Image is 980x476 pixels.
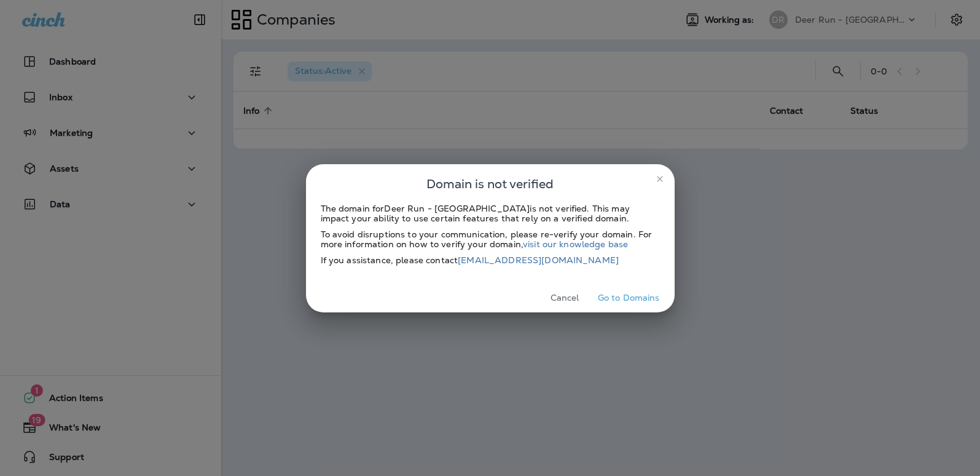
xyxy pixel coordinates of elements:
a: visit our knowledge base [523,239,628,250]
div: The domain for Deer Run - [GEOGRAPHIC_DATA] is not verified. This may impact your ability to use ... [321,204,660,223]
button: close [650,169,670,189]
button: Go to Domains [593,288,665,307]
button: Cancel [542,288,588,307]
a: [EMAIL_ADDRESS][DOMAIN_NAME] [458,255,619,266]
div: If you assistance, please contact [321,255,660,265]
div: To avoid disruptions to your communication, please re-verify your domain. For more information on... [321,229,660,249]
span: Domain is not verified [426,174,554,194]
